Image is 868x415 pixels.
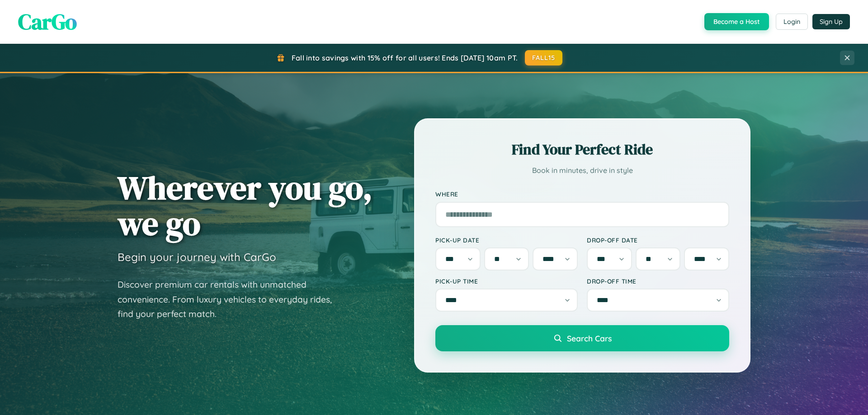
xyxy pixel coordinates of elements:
p: Discover premium car rentals with unmatched convenience. From luxury vehicles to everyday rides, ... [118,277,344,322]
h3: Begin your journey with CarGo [118,250,276,264]
button: FALL15 [525,50,563,65]
h1: Wherever you go, we go [118,170,373,241]
label: Drop-off Date [587,236,729,244]
label: Pick-up Time [435,277,578,285]
button: Search Cars [435,325,729,351]
p: Book in minutes, drive in style [435,164,729,177]
h2: Find Your Perfect Ride [435,140,729,159]
span: Fall into savings with 15% off for all users! Ends [DATE] 10am PT. [292,53,518,62]
button: Login [776,14,808,30]
span: CarGo [18,7,77,37]
label: Drop-off Time [587,277,729,285]
span: Search Cars [567,333,612,343]
button: Sign Up [812,14,850,29]
button: Become a Host [704,13,769,30]
label: Where [435,191,729,198]
label: Pick-up Date [435,236,578,244]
